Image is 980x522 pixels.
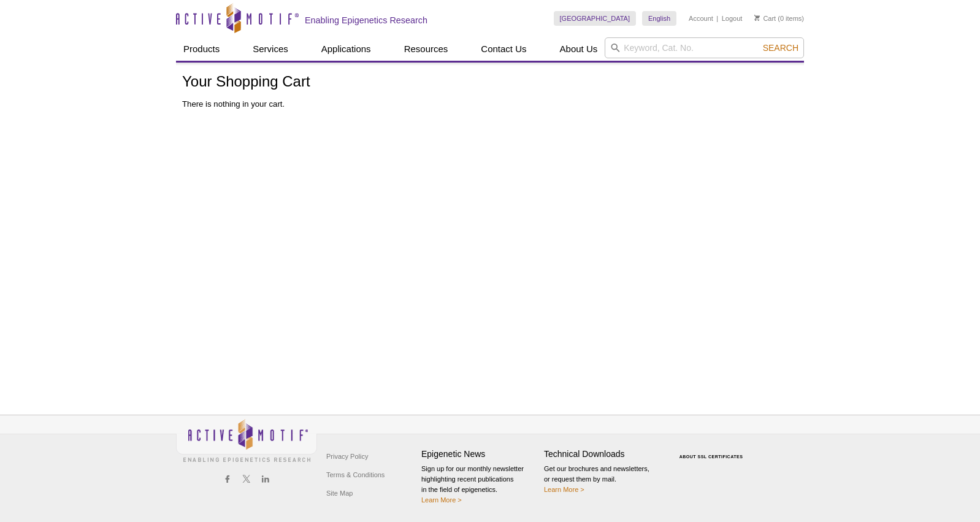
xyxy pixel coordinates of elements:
[473,37,534,61] a: Contact Us
[323,466,388,484] a: Terms & Conditions
[544,449,660,459] h4: Technical Downloads
[323,484,356,502] a: Site Map
[544,464,660,495] p: Get our brochures and newsletters, or request them by mail.
[689,14,713,23] a: Account
[754,11,804,26] li: (0 items)
[176,415,317,465] img: Active Motif,
[182,74,798,91] h1: Your Shopping Cart
[544,486,584,493] a: Learn More >
[314,37,378,61] a: Applications
[182,99,798,110] p: There is nothing in your cart.
[716,11,718,26] li: |
[397,37,456,61] a: Resources
[421,464,538,505] p: Sign up for our monthly newsletter highlighting recent publications in the field of epigenetics.
[554,11,637,26] a: [GEOGRAPHIC_DATA]
[305,15,427,26] h2: Enabling Epigenetics Research
[642,11,676,26] a: English
[605,37,804,58] input: Keyword, Cat. No.
[421,496,462,504] a: Learn More >
[323,447,371,466] a: Privacy Policy
[667,437,759,464] table: Click to Verify - This site chose Symantec SSL for secure e-commerce and confidential communicati...
[553,37,605,61] a: About Us
[763,43,798,53] span: Search
[421,449,538,459] h4: Epigenetic News
[679,455,743,459] a: ABOUT SSL CERTIFICATES
[176,37,227,61] a: Products
[759,42,802,53] button: Search
[754,14,776,23] a: Cart
[722,14,743,23] a: Logout
[245,37,296,61] a: Services
[754,15,760,21] img: Your Cart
